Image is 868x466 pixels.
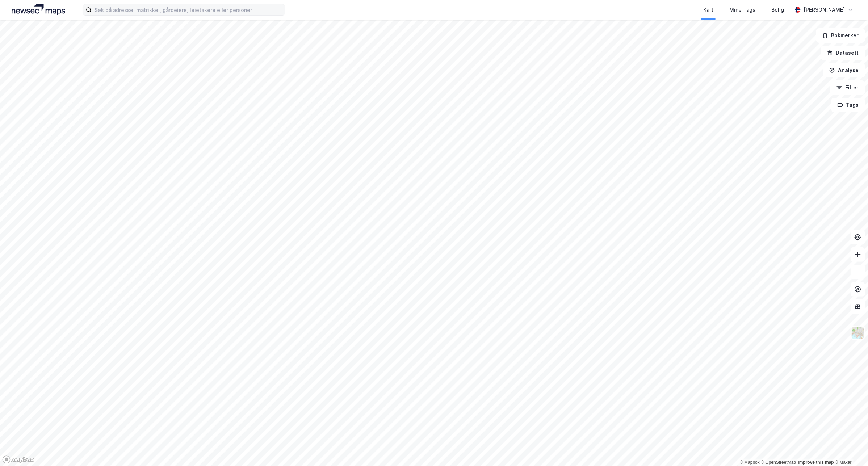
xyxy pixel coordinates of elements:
[804,5,845,14] div: [PERSON_NAME]
[831,98,865,112] button: Tags
[830,80,865,95] button: Filter
[816,28,865,43] button: Bokmerker
[798,460,834,465] a: Improve this map
[740,460,760,465] a: Mapbox
[821,46,865,60] button: Datasett
[771,5,784,14] div: Bolig
[832,431,868,466] div: Kontrollprogram for chat
[2,455,34,464] a: Mapbox homepage
[761,460,796,465] a: OpenStreetMap
[832,431,868,466] iframe: Chat Widget
[729,5,755,14] div: Mine Tags
[703,5,713,14] div: Kart
[12,4,65,15] img: logo.a4113a55bc3d86da70a041830d287a7e.svg
[851,326,865,340] img: Z
[823,63,865,77] button: Analyse
[92,4,285,15] input: Søk på adresse, matrikkel, gårdeiere, leietakere eller personer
